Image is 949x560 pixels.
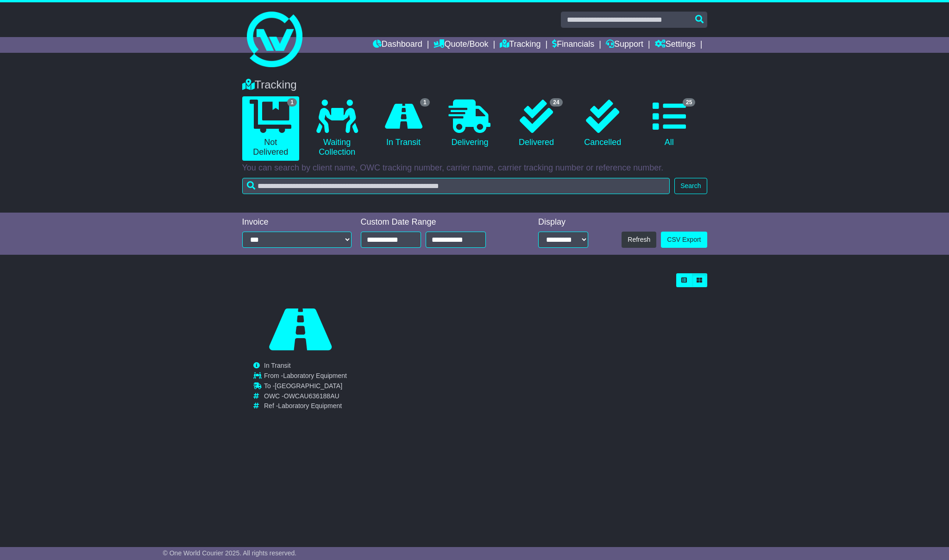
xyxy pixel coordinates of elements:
button: Search [674,178,707,194]
span: Laboratory Equipment [283,372,347,379]
a: Cancelled [574,96,631,151]
a: 1 In Transit [375,96,432,151]
span: In Transit [264,362,291,369]
span: OWCAU636188AU [284,392,339,400]
span: [GEOGRAPHIC_DATA] [275,382,342,390]
button: Refresh [622,232,656,248]
a: 24 Delivered [508,96,565,151]
span: 1 [420,98,430,107]
div: Display [538,217,588,227]
td: OWC - [264,392,347,403]
p: You can search by client name, OWC tracking number, carrier name, carrier tracking number or refe... [242,163,707,173]
a: CSV Export [661,232,707,248]
a: Financials [552,37,594,53]
a: Settings [655,37,696,53]
a: Delivering [441,96,498,151]
td: From - [264,372,347,382]
a: 1 Not Delivered [242,96,299,161]
span: © One World Courier 2025. All rights reserved. [163,549,297,557]
span: 1 [287,98,297,107]
a: Dashboard [373,37,422,53]
a: Waiting Collection [308,96,365,161]
a: 25 All [641,96,698,151]
td: To - [264,382,347,392]
div: Custom Date Range [361,217,509,227]
a: Quote/Book [434,37,488,53]
a: Support [606,37,643,53]
td: Ref - [264,402,347,410]
a: Tracking [500,37,540,53]
span: 24 [550,98,562,107]
span: Laboratory Equipment [278,402,342,409]
div: Tracking [238,78,712,92]
div: Invoice [242,217,352,227]
span: 25 [683,98,695,107]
